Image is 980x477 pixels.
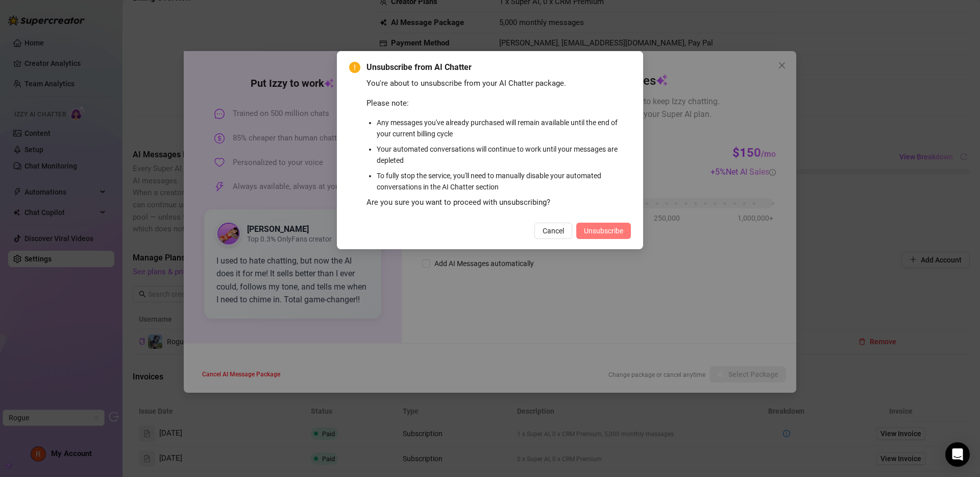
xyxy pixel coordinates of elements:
div: Are you sure you want to proceed with unsubscribing? [366,197,631,209]
div: Please note: [366,98,631,110]
button: Cancel [534,223,572,239]
li: Your automated conversations will continue to work until your messages are depleted [377,144,631,166]
div: You're about to unsubscribe from your AI Chatter package. [366,78,631,90]
span: exclamation-circle [349,62,360,73]
span: Unsubscribe from AI Chatter [366,61,631,74]
span: Cancel [543,227,564,235]
div: Open Intercom Messenger [945,442,970,467]
span: Unsubscribe [584,227,623,235]
button: Unsubscribe [576,223,631,239]
li: Any messages you've already purchased will remain available until the end of your current billing... [377,117,631,139]
li: To fully stop the service, you'll need to manually disable your automated conversations in the AI... [377,170,631,193]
